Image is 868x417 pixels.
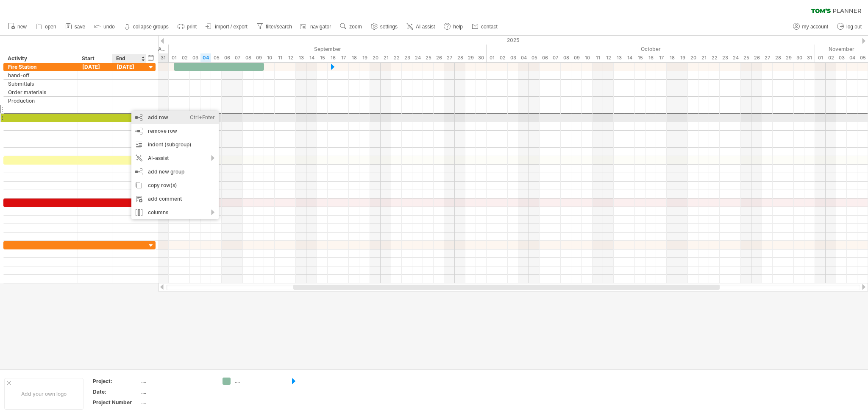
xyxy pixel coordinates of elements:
div: Friday, 17 October 2025 [656,53,667,62]
div: AI-assist [131,151,219,165]
div: Submittals [8,80,73,88]
span: print [187,24,197,30]
div: Monday, 6 October 2025 [540,53,550,62]
div: Sunday, 26 October 2025 [751,53,762,62]
strong: collapse groups [133,24,169,30]
span: navigator [310,24,331,30]
div: add comment [131,192,219,206]
div: Production [8,97,73,105]
div: .... [235,378,281,385]
div: Thursday, 4 September 2025 [200,53,211,62]
div: Thursday, 16 October 2025 [645,53,656,62]
div: Wednesday, 15 October 2025 [635,53,645,62]
div: Saturday, 6 September 2025 [222,53,232,62]
a: help [442,21,465,32]
div: Saturday, 1 November 2025 [815,53,826,62]
div: Saturday, 25 October 2025 [741,53,751,62]
div: Tuesday, 9 September 2025 [253,53,264,62]
div: hand-off [8,71,73,79]
span: save [75,24,85,30]
div: Thursday, 18 September 2025 [349,53,359,62]
div: .... [141,399,212,406]
div: October 2025 [487,45,815,53]
div: .... [141,378,212,385]
span: log out [846,24,862,30]
a: my account [791,21,831,32]
div: Monday, 3 November 2025 [836,53,847,62]
div: [DATE] [78,63,112,71]
span: AI assist [416,24,435,30]
div: Wednesday, 22 October 2025 [709,53,720,62]
div: Wednesday, 10 September 2025 [264,53,275,62]
div: Thursday, 30 October 2025 [794,53,804,62]
div: September 2025 [169,45,487,53]
a: new [6,21,29,32]
div: Tuesday, 16 September 2025 [328,53,338,62]
div: Monday, 27 October 2025 [762,53,773,62]
div: copy row(s) [131,179,219,192]
div: Thursday, 25 September 2025 [423,53,434,62]
div: Wednesday, 5 November 2025 [857,53,868,62]
span: zoom [349,24,362,30]
div: Sunday, 14 September 2025 [306,53,317,62]
div: [DATE] [112,63,147,71]
span: filter/search [266,24,292,30]
div: Thursday, 9 October 2025 [571,53,582,62]
div: indent (subgroup) [131,138,219,151]
div: Tuesday, 14 October 2025 [624,53,635,62]
div: Monday, 1 September 2025 [169,53,179,62]
span: my account [802,24,828,30]
div: Saturday, 11 October 2025 [593,53,603,62]
a: navigator [299,21,334,32]
div: Wednesday, 1 October 2025 [487,53,497,62]
div: Monday, 20 October 2025 [688,53,698,62]
div: Saturday, 18 October 2025 [667,53,677,62]
div: Add your own logo [4,378,83,410]
div: Saturday, 13 September 2025 [296,53,306,62]
div: Tuesday, 2 September 2025 [179,53,190,62]
span: help [453,24,463,30]
div: Saturday, 27 September 2025 [444,53,455,62]
div: Thursday, 23 October 2025 [720,53,730,62]
div: Date: [93,388,139,395]
a: AI assist [404,21,437,32]
div: Sunday, 5 October 2025 [529,53,540,62]
div: Friday, 31 October 2025 [804,53,815,62]
span: open [45,24,56,30]
div: Monday, 8 September 2025 [243,53,253,62]
div: Monday, 29 September 2025 [465,53,476,62]
div: Saturday, 20 September 2025 [370,53,381,62]
span: import / export [215,24,248,30]
div: Wednesday, 29 October 2025 [783,53,794,62]
div: Wednesday, 8 October 2025 [561,53,571,62]
div: columns [131,206,219,219]
div: Wednesday, 3 September 2025 [190,53,200,62]
div: Friday, 24 October 2025 [730,53,741,62]
div: Tuesday, 21 October 2025 [698,53,709,62]
div: Wednesday, 17 September 2025 [338,53,349,62]
div: Activity [8,54,73,63]
div: Ctrl+Enter [190,111,215,124]
div: Friday, 26 September 2025 [434,53,444,62]
a: open [33,21,59,32]
div: Saturday, 4 October 2025 [518,53,529,62]
div: Friday, 10 October 2025 [582,53,593,62]
div: Sunday, 12 October 2025 [603,53,614,62]
span: contact [481,24,498,30]
div: Order materials [8,88,73,96]
div: .... [141,388,212,395]
div: Start [82,54,107,63]
div: Friday, 19 September 2025 [359,53,370,62]
span: new [17,24,27,30]
span: remove row [148,128,177,134]
div: Monday, 22 September 2025 [391,53,402,62]
a: import / export [203,21,250,32]
div: Tuesday, 28 October 2025 [773,53,783,62]
div: Tuesday, 30 September 2025 [476,53,487,62]
div: Wednesday, 24 September 2025 [412,53,423,62]
a: contact [470,21,500,32]
a: save [63,21,88,32]
div: Tuesday, 23 September 2025 [402,53,412,62]
div: Fire Station [8,63,73,71]
a: log out [835,21,864,32]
